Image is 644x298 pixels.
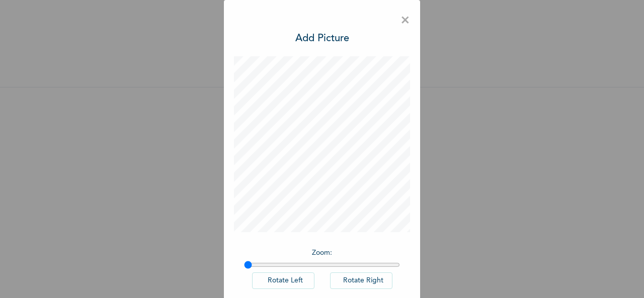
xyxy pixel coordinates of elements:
span: Please add a recent Passport Photograph [231,184,413,225]
button: Rotate Right [330,272,392,289]
p: Zoom : [244,248,400,258]
span: × [400,10,410,31]
button: Rotate Left [252,272,314,289]
h3: Add Picture [295,31,349,46]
